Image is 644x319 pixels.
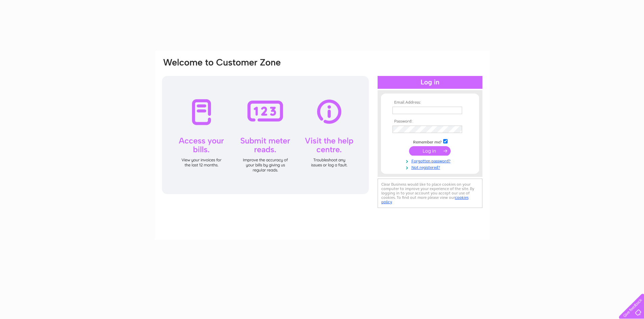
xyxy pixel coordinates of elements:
[391,119,469,124] th: Password:
[409,146,451,156] input: Submit
[381,195,469,204] a: cookies policy
[378,179,482,208] div: Clear Business would like to place cookies on your computer to improve your experience of the sit...
[392,164,469,170] a: Not registered?
[391,138,469,145] td: Remember me?
[391,100,469,105] th: Email Address:
[392,157,469,164] a: Forgotten password?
